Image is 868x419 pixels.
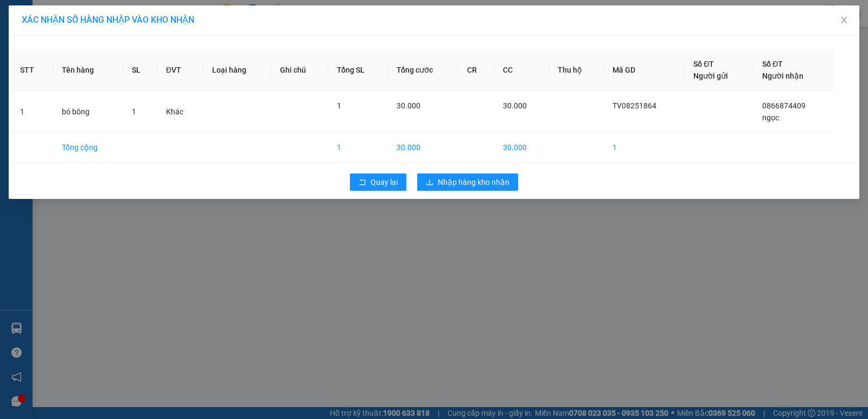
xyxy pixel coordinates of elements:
button: downloadNhập hàng kho nhận [417,173,518,191]
span: rollback [359,178,366,187]
th: CR [458,49,494,91]
span: 1 [132,107,136,116]
th: Loại hàng [203,49,271,91]
span: Số ĐT [693,60,714,68]
td: Khác [157,91,203,133]
span: XÁC NHẬN SỐ HÀNG NHẬP VÀO KHO NHẬN [22,15,194,25]
th: Ghi chú [271,49,329,91]
th: Thu hộ [549,49,604,91]
span: Nhập hàng kho nhận [438,176,509,188]
span: Quay lại [371,176,398,188]
th: Mã GD [604,49,685,91]
td: 1 [604,133,685,163]
td: 1 [11,91,53,133]
td: 30.000 [388,133,459,163]
span: close [840,16,848,24]
span: 0866874409 [762,101,806,110]
th: ĐVT [157,49,203,91]
span: 30.000 [397,101,420,110]
span: Người nhận [762,72,803,80]
td: 1 [328,133,387,163]
span: download [426,178,433,187]
th: STT [11,49,53,91]
span: 30.000 [503,101,527,110]
span: Số ĐT [762,60,783,68]
button: Close [829,5,859,36]
button: rollbackQuay lại [350,173,406,191]
span: TV08251864 [612,101,656,110]
td: 30.000 [494,133,548,163]
td: bó bông [53,91,123,133]
th: Tổng SL [328,49,387,91]
span: 1 [337,101,341,110]
td: Tổng cộng [53,133,123,163]
th: CC [494,49,548,91]
th: Tên hàng [53,49,123,91]
th: Tổng cước [388,49,459,91]
span: Người gửi [693,72,728,80]
span: ngọc [762,113,779,122]
th: SL [123,49,157,91]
